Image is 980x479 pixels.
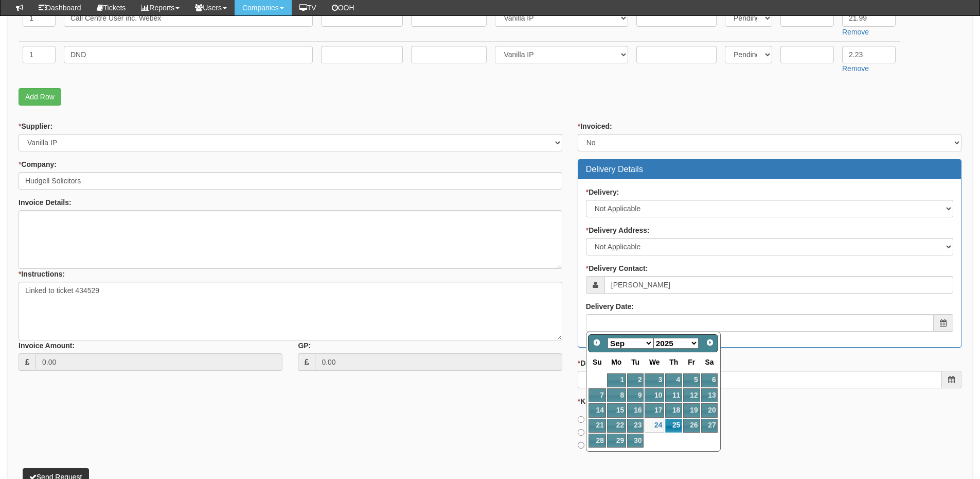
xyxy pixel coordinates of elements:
[627,373,644,387] a: 2
[701,373,718,387] a: 6
[627,388,644,402] a: 9
[683,403,700,417] a: 19
[611,358,621,366] span: Monday
[842,64,869,73] a: Remove
[19,340,75,351] label: Invoice Amount:
[607,403,626,417] a: 15
[683,388,700,402] a: 12
[298,340,311,351] label: GP:
[669,358,678,366] span: Thursday
[589,434,606,448] a: 28
[649,358,660,366] span: Wednesday
[705,358,714,366] span: Saturday
[627,419,644,433] a: 23
[627,434,644,448] a: 30
[19,269,65,279] label: Instructions:
[578,414,634,424] label: From Kit Fund
[645,373,664,387] a: 3
[607,419,626,433] a: 22
[607,434,626,448] a: 29
[645,403,664,417] a: 17
[578,396,612,406] label: Kit Fund:
[593,358,602,366] span: Sunday
[701,388,718,402] a: 13
[578,429,584,436] input: Check Kit Fund
[665,419,682,433] a: 25
[589,419,606,433] a: 21
[586,165,953,174] h3: Delivery Details
[842,28,869,36] a: Remove
[19,159,57,169] label: Company:
[701,403,718,417] a: 20
[590,336,604,350] a: Prev
[586,301,634,312] label: Delivery Date:
[586,187,619,197] label: Delivery:
[593,338,601,347] span: Prev
[665,388,682,402] a: 11
[645,419,664,433] a: 24
[589,388,606,402] a: 7
[607,388,626,402] a: 8
[19,197,72,208] label: Invoice Details:
[683,419,700,433] a: 26
[645,388,664,402] a: 10
[578,358,643,368] label: Date Required By:
[607,373,626,387] a: 1
[578,427,637,437] label: Check Kit Fund
[706,338,714,347] span: Next
[586,263,648,273] label: Delivery Contact:
[703,336,717,350] a: Next
[19,88,61,106] a: Add Row
[665,403,682,417] a: 18
[631,358,639,366] span: Tuesday
[578,442,584,449] input: Invoice
[683,373,700,387] a: 5
[578,121,612,131] label: Invoiced:
[586,225,650,235] label: Delivery Address:
[627,403,644,417] a: 16
[578,416,584,423] input: From Kit Fund
[578,440,611,450] label: Invoice
[19,121,52,131] label: Supplier:
[701,419,718,433] a: 27
[665,373,682,387] a: 4
[688,358,695,366] span: Friday
[589,403,606,417] a: 14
